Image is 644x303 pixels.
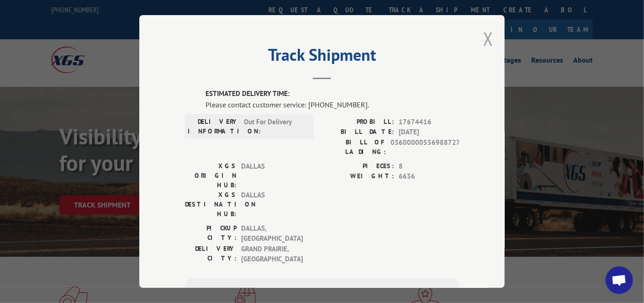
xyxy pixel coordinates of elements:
h2: Track Shipment [185,48,459,66]
label: WEIGHT: [322,171,394,182]
span: 17674416 [399,117,459,128]
span: 8 [399,161,459,172]
span: DALLAS [241,161,303,190]
span: DALLAS [241,190,303,219]
label: BILL DATE: [322,127,394,138]
label: DELIVERY INFORMATION: [188,117,239,136]
label: BILL OF LADING: [322,138,386,157]
label: PIECES: [322,161,394,172]
button: Close modal [483,27,493,51]
span: GRAND PRAIRIE , [GEOGRAPHIC_DATA] [241,244,303,265]
label: PICKUP CITY: [185,223,237,244]
span: 6636 [399,171,459,182]
div: Please contact customer service: [PHONE_NUMBER]. [206,99,459,110]
span: 03600000556988727 [391,138,459,157]
span: [DATE] [399,127,459,138]
div: Open chat [606,266,633,294]
label: XGS ORIGIN HUB: [185,161,237,190]
label: XGS DESTINATION HUB: [185,190,237,219]
span: DALLAS , [GEOGRAPHIC_DATA] [241,223,303,244]
label: PROBILL: [322,117,394,128]
span: Out For Delivery [244,117,306,136]
label: DELIVERY CITY: [185,244,237,265]
label: ESTIMATED DELIVERY TIME: [206,89,459,99]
